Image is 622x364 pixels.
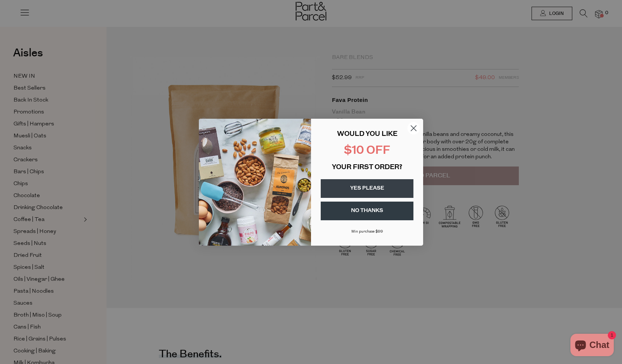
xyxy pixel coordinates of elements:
button: NO THANKS [321,202,413,220]
button: Close dialog [407,122,420,135]
inbox-online-store-chat: Shopify online store chat [568,334,616,358]
img: 43fba0fb-7538-40bc-babb-ffb1a4d097bc.jpeg [199,119,311,246]
span: $10 OFF [344,145,390,157]
span: Min purchase $99 [351,230,383,234]
button: YES PLEASE [321,179,413,198]
span: YOUR FIRST ORDER? [332,164,402,171]
span: WOULD YOU LIKE [337,131,397,138]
